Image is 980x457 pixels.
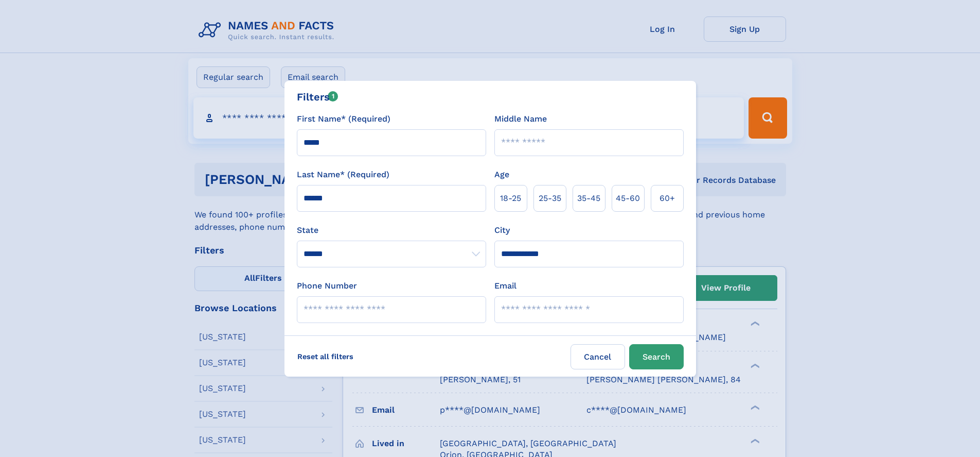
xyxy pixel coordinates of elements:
span: 35‑45 [577,192,600,205]
label: Middle Name [494,113,547,125]
label: Cancel [571,344,625,369]
label: Age [494,168,509,181]
label: State [297,224,486,236]
label: First Name* (Required) [297,113,390,125]
label: Phone Number [297,280,357,292]
span: 45‑60 [616,192,640,205]
span: 60+ [660,192,675,205]
label: Email [494,280,516,292]
span: 25‑35 [539,192,561,205]
span: 18‑25 [500,192,521,205]
button: Search [629,344,684,369]
label: Last Name* (Required) [297,168,389,181]
label: Reset all filters [291,344,360,369]
div: Filters [297,89,338,105]
label: City [494,224,510,236]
